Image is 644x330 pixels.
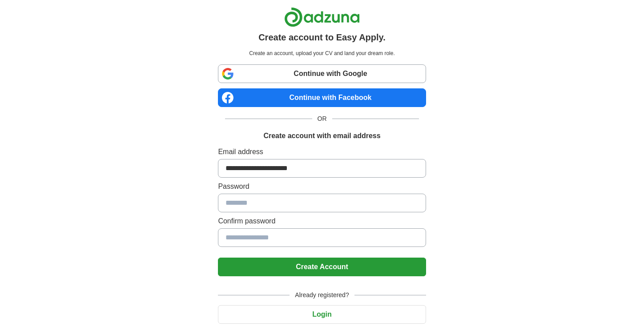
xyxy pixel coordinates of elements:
span: OR [312,114,332,123]
label: Password [218,181,426,192]
button: Login [218,305,426,324]
a: Login [218,310,426,318]
h1: Create account with email address [263,131,380,141]
a: Continue with Facebook [218,88,426,107]
img: Adzuna logo [284,7,360,27]
label: Confirm password [218,216,426,227]
h1: Create account to Easy Apply. [258,31,386,44]
a: Continue with Google [218,64,426,83]
p: Create an account, upload your CV and land your dream role. [220,49,424,57]
span: Already registered? [290,290,354,300]
label: Email address [218,147,426,157]
button: Create Account [218,258,426,276]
